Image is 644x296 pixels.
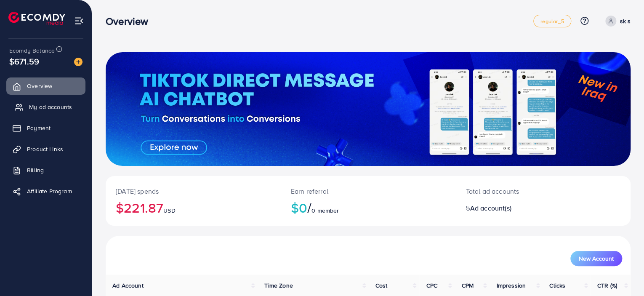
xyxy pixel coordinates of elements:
[570,251,622,266] button: New Account
[470,203,511,213] span: Ad account(s)
[74,58,82,66] img: image
[540,19,564,24] span: regular_5
[27,187,72,195] span: Affiliate Program
[116,186,271,196] p: [DATE] spends
[307,198,311,217] span: /
[9,46,55,55] span: Ecomdy Balance
[579,256,614,261] span: New Account
[27,124,51,132] span: Payment
[163,206,175,215] span: USD
[533,15,571,27] a: regular_5
[6,183,85,200] a: Affiliate Program
[27,82,52,90] span: Overview
[426,281,437,290] span: CPC
[375,281,388,290] span: Cost
[466,186,577,196] p: Total ad accounts
[311,206,339,215] span: 0 member
[620,16,631,26] p: sk s
[9,55,39,67] span: $671.59
[106,15,155,27] h3: Overview
[112,281,144,290] span: Ad Account
[461,281,473,290] span: CPM
[6,99,85,115] a: My ad accounts
[116,200,271,216] h2: $221.87
[264,281,293,290] span: Time Zone
[608,258,638,290] iframe: Chat
[6,141,85,157] a: Product Links
[597,281,617,290] span: CTR (%)
[496,281,526,290] span: Impression
[466,204,577,212] h2: 5
[8,12,65,25] img: logo
[602,16,631,27] a: sk s
[6,120,85,136] a: Payment
[27,166,44,174] span: Billing
[6,162,85,179] a: Billing
[74,16,84,26] img: menu
[6,77,85,94] a: Overview
[27,145,63,153] span: Product Links
[29,103,72,111] span: My ad accounts
[291,200,446,216] h2: $0
[291,186,446,196] p: Earn referral
[549,281,565,290] span: Clicks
